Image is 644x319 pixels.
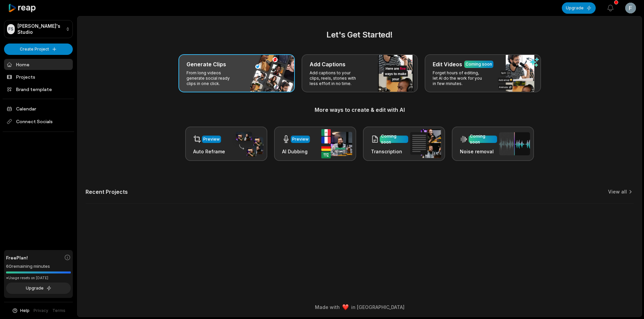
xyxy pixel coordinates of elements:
div: Coming soon [466,61,492,67]
div: Coming soon [470,133,496,145]
button: Upgrade [6,283,71,294]
a: View all [608,188,627,195]
a: Projects [4,71,73,82]
h3: Edit Videos [433,60,462,68]
a: Calendar [4,103,73,114]
h3: AI Dubbing [282,148,310,155]
img: noise_removal.png [499,132,530,155]
button: Upgrade [562,2,596,14]
img: auto_reframe.png [232,131,263,157]
div: Preview [292,136,309,142]
div: 60 remaining minutes [6,263,71,270]
a: Terms [52,308,65,314]
button: Help [12,308,30,314]
h3: Auto Reframe [193,148,225,155]
span: Help [20,308,30,314]
div: Coming soon [381,133,407,145]
img: heart emoji [342,304,348,310]
span: Free Plan! [6,254,28,261]
h3: Generate Clips [186,60,226,68]
div: FS [7,24,15,34]
p: [PERSON_NAME]'s Studio [17,23,63,35]
div: *Usage resets on [DATE] [6,275,71,281]
h3: Noise removal [460,148,497,155]
h2: Let's Get Started! [86,29,634,41]
h3: Add Captions [310,60,345,68]
img: transcription.png [410,129,441,158]
p: Forget hours of editing, let AI do the work for you in few minutes. [433,70,485,86]
h2: Recent Projects [86,188,128,195]
a: Privacy [34,308,48,314]
p: From long videos generate social ready clips in one click. [186,70,238,86]
span: Connect Socials [4,115,73,128]
a: Home [4,59,73,70]
h3: More ways to create & edit with AI [86,106,634,114]
div: Made with in [GEOGRAPHIC_DATA] [84,304,636,311]
div: Preview [203,136,220,142]
p: Add captions to your clips, reels, stories with less effort in no time. [310,70,362,86]
a: Brand template [4,84,73,95]
button: Create Project [4,44,73,55]
h3: Transcription [371,148,408,155]
img: ai_dubbing.png [321,129,352,158]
